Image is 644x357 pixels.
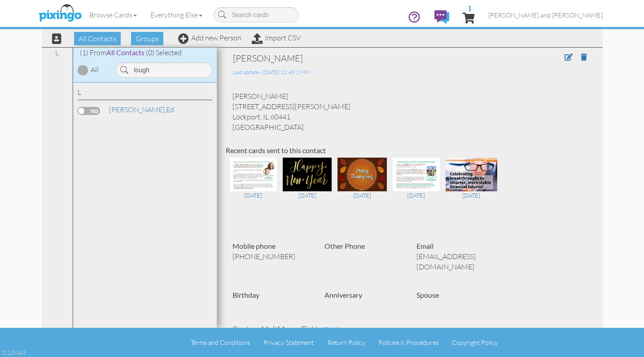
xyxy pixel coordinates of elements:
[106,48,145,57] span: All Contacts
[393,158,440,191] img: 65626-1-1631735259767-013f847221b93495-qa.jpg
[178,33,241,42] a: Add new Person
[416,291,439,299] strong: Spouse
[230,169,277,200] a: [DATE]
[83,4,144,26] a: Browse Cards
[434,10,449,24] img: comments.svg
[263,339,314,346] a: Privacy Statement
[230,191,277,199] div: [DATE]
[463,4,475,31] a: 1
[131,32,163,45] span: Groups
[324,325,337,334] span: edit
[468,4,472,12] span: 1
[337,169,386,200] a: [DATE]
[226,146,326,154] strong: Recent cards sent to this contact
[283,158,332,191] img: 73054-1-1640896885713-87a1b88de24407e0-qa.jpg
[252,33,301,42] a: Import CSV
[446,169,497,200] a: [DATE]
[283,191,332,199] div: [DATE]
[328,339,365,346] a: Return Policy
[452,339,498,346] a: Copyright Policy
[232,251,311,262] p: [PHONE_NUMBER]
[283,169,332,200] a: [DATE]
[446,191,497,199] div: [DATE]
[337,191,386,199] div: [DATE]
[191,339,250,346] a: Terms and Conditions
[337,158,386,191] img: 71660-1-1639504889387-15aeb079ef2682ce-qa.jpg
[233,69,311,75] span: Last update - [DATE] 12:43:19 PM
[232,325,587,334] h4: Custom Mail Merge Fields
[78,87,212,100] div: L
[324,242,365,250] strong: Other Phone
[416,251,495,272] p: [EMAIL_ADDRESS][DOMAIN_NAME]
[2,348,26,357] div: 2.2.0-463
[108,104,175,115] a: Ed
[393,191,440,199] div: [DATE]
[446,158,497,191] img: 62824-1-1627084781035-976fb890f928687d-qa.jpg
[230,158,277,191] img: 76811-1-1646769399019-4411731afeb0bc0c-qa.jpg
[91,65,99,75] div: All
[109,105,166,114] span: [PERSON_NAME],
[321,325,339,334] span: ( )
[144,4,209,26] a: Everything Else
[324,291,362,299] strong: Anniversary
[393,169,440,200] a: [DATE]
[233,52,513,65] div: [PERSON_NAME]
[232,242,276,250] strong: Mobile phone
[416,242,434,250] strong: Email
[36,2,84,25] img: pixingo logo
[232,291,259,299] strong: Birthday
[226,91,594,132] div: [PERSON_NAME] [STREET_ADDRESS][PERSON_NAME] Lockport, IL 60441 [GEOGRAPHIC_DATA]
[214,7,299,22] input: Search cards
[73,48,217,58] div: (1) From
[482,4,609,26] a: [PERSON_NAME] and [PERSON_NAME]
[146,48,182,57] span: (0) Selected
[51,47,63,58] a: L
[74,32,121,45] span: All Contacts
[488,11,603,19] span: [PERSON_NAME] and [PERSON_NAME]
[378,339,438,346] a: Policies & Procedures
